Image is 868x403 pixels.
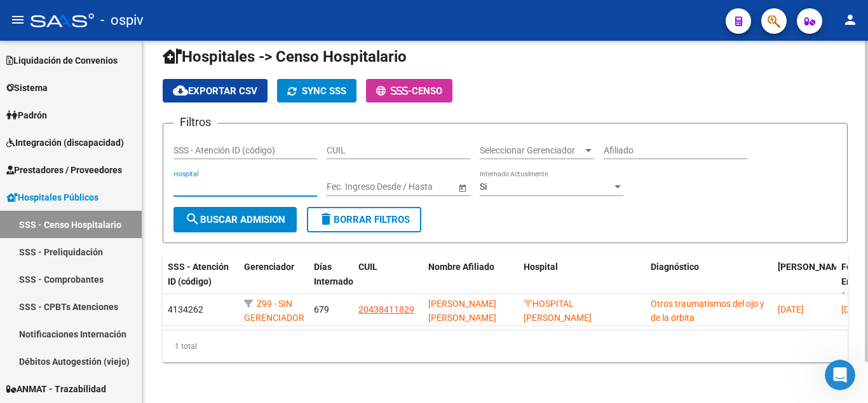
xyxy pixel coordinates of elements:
[318,211,334,227] mat-icon: delete
[825,360,855,390] iframe: Intercom live chat
[309,253,353,309] datatable-header-cell: Días Internado
[314,304,329,315] span: 679
[358,304,414,315] span: 20438411829
[428,299,496,323] span: [PERSON_NAME] [PERSON_NAME]
[6,190,98,204] span: Hospitales Públicos
[318,214,410,225] span: Borrar Filtros
[841,304,867,315] span: [DATE]
[277,79,356,103] button: SYNC SSS
[524,262,558,272] span: Hospital
[423,253,519,309] datatable-header-cell: Nombre Afiliado
[307,207,421,232] button: Borrar Filtros
[6,382,106,396] span: ANMAT - Trazabilidad
[353,253,423,309] datatable-header-cell: CUIL
[168,304,203,315] span: 4134262
[366,79,452,103] button: -CENSO
[168,262,229,286] span: SSS - Atención ID (código)
[778,262,846,272] span: [PERSON_NAME]
[173,113,217,131] h3: Filtros
[185,211,200,227] mat-icon: search
[239,253,309,309] datatable-header-cell: Gerenciador
[773,253,836,309] datatable-header-cell: Fecha Ingreso
[302,85,346,97] span: SYNC SSS
[646,253,773,309] datatable-header-cell: Diagnóstico
[651,299,764,323] span: Otros traumatismos del ojo y de la órbita
[173,85,257,97] span: Exportar CSV
[376,85,412,97] span: -
[173,83,188,98] mat-icon: cloud_download
[173,207,297,232] button: Buscar admision
[163,253,239,309] datatable-header-cell: SSS - Atención ID (código)
[524,299,592,323] span: HOSPITAL [PERSON_NAME]
[100,6,144,34] span: - ospiv
[314,262,353,286] span: Días Internado
[456,181,469,194] button: Open calendar
[843,12,858,27] mat-icon: person
[412,85,442,97] span: CENSO
[244,299,304,323] span: Z99 - SIN GERENCIADOR
[428,262,494,272] span: Nombre Afiliado
[480,145,583,156] span: Seleccionar Gerenciador
[6,81,48,95] span: Sistema
[778,304,804,315] span: [DATE]
[519,253,646,309] datatable-header-cell: Hospital
[163,330,848,362] div: 1 total
[6,53,118,67] span: Liquidación de Convenios
[358,262,377,272] span: CUIL
[163,79,268,103] button: Exportar CSV
[185,214,285,225] span: Buscar admision
[6,163,122,177] span: Prestadores / Proveedores
[10,12,25,27] mat-icon: menu
[6,108,47,122] span: Padrón
[384,181,446,192] input: Fecha fin
[6,136,124,150] span: Integración (discapacidad)
[327,181,373,192] input: Fecha inicio
[480,181,487,192] span: Si
[244,262,294,272] span: Gerenciador
[163,48,407,66] span: Hospitales -> Censo Hospitalario
[651,262,699,272] span: Diagnóstico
